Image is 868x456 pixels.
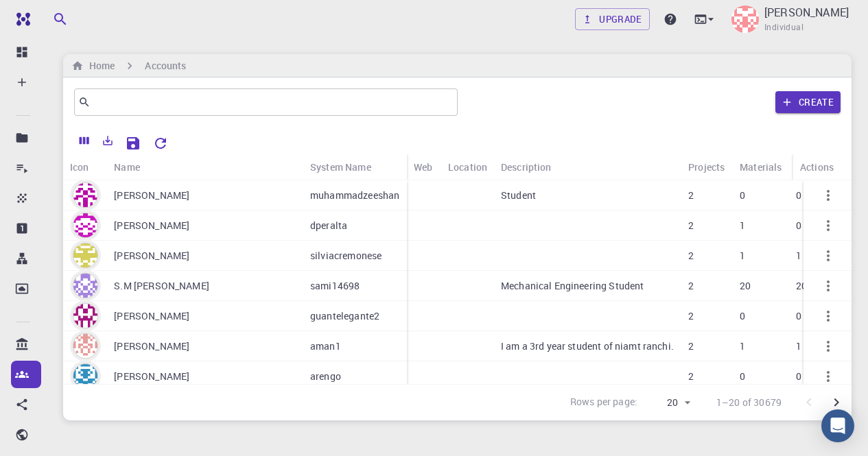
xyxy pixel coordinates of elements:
p: 1 [740,219,745,232]
h6: Home [84,58,115,73]
div: Actions [793,154,841,180]
div: Icon [70,154,89,180]
img: avatar [73,363,98,389]
p: 0 [740,189,745,202]
p: 1–20 of 30679 [716,396,782,409]
img: JD Francois [731,5,759,33]
p: 20 [796,279,807,293]
img: logo [11,12,30,26]
p: arengo [310,370,341,383]
div: Projects [688,154,725,180]
p: 0 [740,309,745,323]
p: 0 [796,370,801,383]
div: Description [501,154,552,180]
button: Go to next page [823,389,850,416]
button: Save Explorer Settings [119,130,147,157]
div: Web [407,154,441,180]
div: Name [107,154,303,180]
p: [PERSON_NAME] [114,309,189,323]
p: [PERSON_NAME] [114,219,189,232]
div: Description [494,154,681,180]
p: 0 [796,219,801,232]
img: avatar [73,182,98,208]
span: Individual [764,21,804,34]
p: Rows per page: [570,395,637,411]
a: Upgrade [575,8,650,30]
p: [PERSON_NAME] [114,370,189,383]
p: sami14698 [310,279,360,293]
p: Student [501,189,536,202]
p: 2 [688,249,694,263]
img: avatar [73,333,98,359]
button: Reset Explorer Settings [147,130,174,157]
p: silviacremonese [310,249,382,263]
p: 1 [796,339,801,353]
p: 2 [688,309,694,323]
div: Materials [733,154,789,180]
h6: Accounts [145,58,186,73]
p: 1 [796,249,801,263]
button: Export [96,130,119,152]
p: Mechanical Engineering Student [501,279,644,293]
p: 2 [688,279,694,293]
div: Workflows [789,154,850,180]
div: Icon [63,154,107,180]
img: avatar [73,243,98,268]
button: Create [775,91,841,113]
p: guantelegante2 [310,309,379,323]
img: avatar [73,303,98,328]
p: [PERSON_NAME] [114,189,189,202]
p: 0 [796,189,801,202]
img: avatar [73,213,98,238]
p: I am a 3rd year student of niamt ranchi. [501,339,674,353]
div: System Name [310,154,371,180]
p: 1 [740,249,745,263]
div: Open Intercom Messenger [821,409,854,442]
div: Location [441,154,494,180]
p: S.M [PERSON_NAME] [114,279,209,293]
button: Columns [73,130,96,152]
nav: breadcrumb [69,58,189,73]
p: 1 [740,339,745,353]
p: [PERSON_NAME] [114,339,189,353]
p: 2 [688,219,694,232]
p: [PERSON_NAME] [764,4,849,21]
p: 2 [688,189,694,202]
div: Web [414,154,432,180]
p: aman1 [310,339,341,353]
div: System Name [303,154,407,180]
p: muhammadzeeshan [310,189,399,202]
div: Location [448,154,487,180]
p: dperalta [310,219,347,232]
p: 0 [796,309,801,323]
div: 20 [643,393,694,413]
div: Projects [681,154,733,180]
div: Materials [740,154,782,180]
div: Name [114,154,140,180]
p: [PERSON_NAME] [114,249,189,263]
p: 0 [740,370,745,383]
p: 20 [740,279,751,293]
img: avatar [73,273,98,298]
p: 2 [688,339,694,353]
div: Actions [800,154,834,180]
p: 2 [688,370,694,383]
